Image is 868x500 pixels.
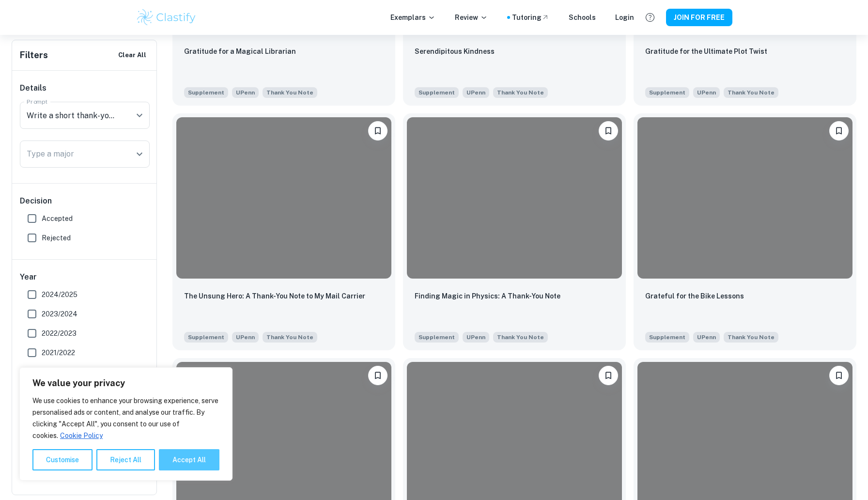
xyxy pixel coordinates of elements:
span: Supplement [645,87,689,98]
a: Please log in to bookmark exemplarsThe Unsung Hero: A Thank-You Note to My Mail CarrierSupplement... [172,113,395,350]
p: Grateful for the Bike Lessons [645,291,744,301]
button: Accept All [159,449,219,470]
p: The Unsung Hero: A Thank-You Note to My Mail Carrier [184,291,365,301]
span: Supplement [184,332,228,343]
button: Please log in to bookmark exemplars [829,121,849,141]
button: Clear All [116,48,149,62]
label: Prompt [27,97,48,106]
button: Please log in to bookmark exemplars [599,366,618,385]
span: 2023/2024 [42,309,77,319]
a: Please log in to bookmark exemplarsGrateful for the Bike LessonsSupplementUPennWrite a short than... [634,113,856,350]
button: Open [133,109,146,122]
span: Thank You Note [497,333,544,342]
span: Write a short thank-you note to someone you have not yet thanked and would like to acknowledge. (... [263,331,317,343]
p: Gratitude for the Ultimate Plot Twist [645,46,767,57]
button: JOIN FOR FREE [666,9,732,26]
button: Open [133,147,146,161]
span: Write a short thank-you note to someone you have not yet thanked and would like to acknowledge. (... [263,86,317,98]
span: Thank You Note [728,88,775,97]
span: Thank You Note [728,333,775,342]
p: Serendipitous Kindness [415,46,495,57]
span: Thank You Note [497,88,544,97]
div: We value your privacy [19,367,232,481]
a: Please log in to bookmark exemplarsFinding Magic in Physics: A Thank-You NoteSupplementUPennWrite... [403,113,626,350]
span: UPenn [693,87,720,98]
span: Rejected [42,233,71,243]
button: Reject All [96,449,155,470]
button: Please log in to bookmark exemplars [599,121,618,141]
span: Supplement [415,87,459,98]
p: Exemplars [390,12,435,23]
span: Supplement [415,332,459,343]
p: Review [455,12,488,23]
button: Help and Feedback [642,9,658,26]
span: UPenn [232,332,259,343]
span: UPenn [463,87,489,98]
button: Please log in to bookmark exemplars [368,366,387,385]
span: UPenn [463,332,489,343]
a: Cookie Policy [60,431,103,440]
span: Supplement [184,87,228,98]
p: Gratitude for a Magical Librarian [184,46,296,57]
a: Login [615,12,634,23]
span: Supplement [645,332,689,343]
a: Tutoring [512,12,549,23]
span: Write a short thank-you note to someone you have not yet thanked and would like to acknowledge. (... [724,86,778,98]
p: Finding Magic in Physics: A Thank-You Note [415,291,560,301]
h6: Year [20,271,150,283]
h6: Decision [20,195,150,207]
span: 2022/2023 [42,328,77,339]
button: Please log in to bookmark exemplars [829,366,849,385]
h6: Details [20,82,150,94]
a: Schools [569,12,596,23]
span: Thank You Note [266,88,313,97]
img: Clastify logo [136,8,197,27]
span: Write a short thank-you note to someone you have not yet thanked and would like to acknowledge. (... [724,331,778,343]
span: Write a short thank-you note to someone you have not yet thanked and would like to acknowledge. (... [493,86,548,98]
p: We use cookies to enhance your browsing experience, serve personalised ads or content, and analys... [32,395,219,441]
span: Thank You Note [266,333,313,342]
span: Accepted [42,213,73,224]
span: 2024/2025 [42,289,77,300]
p: We value your privacy [32,377,219,389]
span: 2021/2022 [42,347,75,358]
button: Customise [32,449,93,470]
span: UPenn [693,332,720,343]
span: Write a short thank-you note to someone you have not yet thanked and would like to acknowledge. (... [493,331,548,343]
h6: Filters [20,48,48,62]
span: UPenn [232,87,259,98]
button: Please log in to bookmark exemplars [368,121,387,141]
